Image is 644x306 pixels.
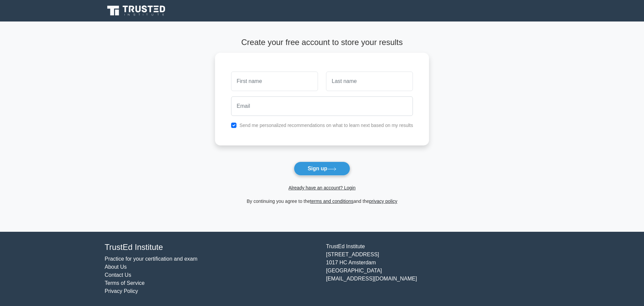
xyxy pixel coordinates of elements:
[211,197,433,205] div: By continuing you agree to the and the
[288,185,356,190] a: Already have an account? Login
[105,288,138,294] a: Privacy Policy
[294,162,350,176] button: Sign up
[239,123,413,128] label: Send me personalized recommendations on what to learn next based on my results
[369,199,397,204] a: privacy policy
[310,199,354,204] a: terms and conditions
[105,256,198,262] a: Practice for your certification and exam
[105,272,131,278] a: Contact Us
[231,96,413,116] input: Email
[215,38,429,47] h4: Create your free account to store your results
[105,243,318,252] h4: TrustEd Institute
[105,264,127,270] a: About Us
[231,72,318,91] input: First name
[322,243,543,295] div: TrustEd Institute [STREET_ADDRESS] 1017 HC Amsterdam [GEOGRAPHIC_DATA] [EMAIL_ADDRESS][DOMAIN_NAME]
[105,280,145,286] a: Terms of Service
[326,72,413,91] input: Last name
